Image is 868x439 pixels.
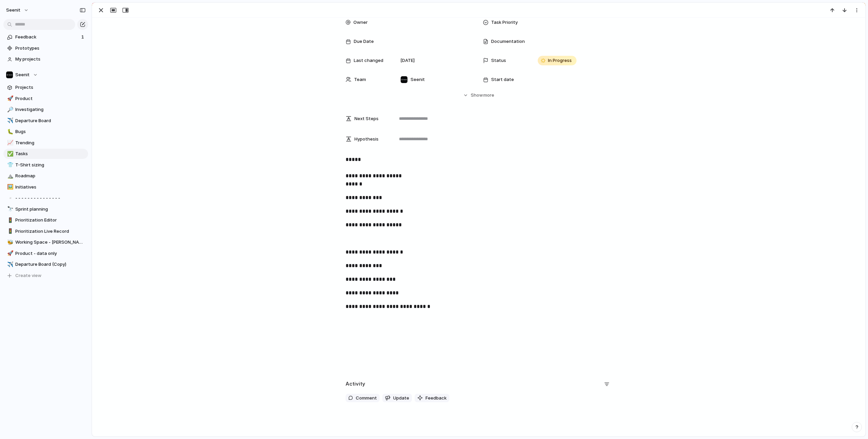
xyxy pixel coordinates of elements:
span: Start date [491,76,514,83]
span: Working Space - [PERSON_NAME] [15,239,86,246]
a: 👕T-Shirt sizing [3,160,88,170]
span: Feedback [425,395,447,402]
a: Projects [3,82,88,93]
button: 🚀 [6,250,13,257]
div: 🐝 [7,239,12,246]
span: Product [15,95,86,102]
span: Investigating [15,106,86,113]
span: 1 [81,34,85,40]
span: Status [491,57,506,64]
a: 🔭Sprint planning [3,204,88,214]
a: 🖼️Initiatives [3,182,88,192]
a: Prototypes [3,43,88,53]
span: Roadmap [15,173,86,179]
button: 🐝 [6,239,13,246]
button: Seenit [3,70,88,80]
div: 📈 [7,139,12,147]
div: 👕 [7,161,12,169]
button: Update [382,394,412,403]
div: ✈️ [7,117,12,125]
div: 🚦 [7,216,12,224]
button: Feedback [415,394,449,403]
a: 🔎Investigating [3,104,88,115]
div: 🐛 [7,128,12,136]
button: 🚦 [6,228,13,235]
a: Feedback1 [3,32,88,42]
a: 🚦Prioritization Editor [3,215,88,225]
span: Feedback [15,34,79,40]
span: Team [354,76,366,83]
div: ✅ [7,150,12,158]
span: Seenit [15,71,30,78]
a: 🚦Prioritization Live Record [3,226,88,237]
h2: Activity [346,380,365,388]
a: ✈️Departure Board [3,116,88,126]
a: 🐛Bugs [3,127,88,137]
span: Projects [15,84,86,91]
a: 🚀Product - data only [3,248,88,259]
a: ✈️Departure Board (Copy) [3,259,88,270]
div: 🔭 [7,205,12,213]
span: Trending [15,140,86,146]
button: Showmore [346,89,612,101]
span: Update [393,395,409,402]
div: ▫️ [7,194,12,202]
span: Initiatives [15,184,86,191]
a: 🐝Working Space - [PERSON_NAME] [3,237,88,247]
span: [DATE] [400,57,415,64]
div: 🚀 [7,249,12,257]
span: Prioritization Editor [15,217,86,224]
button: 👕 [6,162,13,168]
div: 🔎 [7,106,12,114]
span: Prioritization Live Record [15,228,86,235]
a: ⛰️Roadmap [3,171,88,181]
button: Seenit [3,5,32,16]
a: ✅Tasks [3,149,88,159]
span: In Progress [548,57,572,64]
span: Hypothesis [354,136,379,143]
span: T-Shirt sizing [15,162,86,168]
button: 📈 [6,140,13,146]
span: Tasks [15,150,86,157]
div: ⛰️ [7,172,12,180]
span: Seenit [6,7,20,14]
div: 🖼️ [7,183,12,191]
a: 📈Trending [3,138,88,148]
button: Create view [3,271,88,281]
span: Create view [15,272,41,279]
button: ▫️ [6,195,13,201]
a: ▫️- - - - - - - - - - - - - - - [3,193,88,203]
span: Sprint planning [15,206,86,213]
span: - - - - - - - - - - - - - - - [15,195,86,201]
button: 🔭 [6,206,13,213]
span: Seenit [411,76,425,83]
button: 🚦 [6,217,13,224]
button: ✈️ [6,261,13,268]
button: 🔎 [6,106,13,113]
span: Due Date [354,38,374,45]
a: My projects [3,54,88,64]
a: 🚀Product [3,94,88,104]
div: 🚀 [7,95,12,102]
button: ✈️ [6,117,13,124]
span: Next Steps [354,115,379,122]
span: My projects [15,56,86,63]
span: Comment [356,395,377,402]
span: Departure Board (Copy) [15,261,86,268]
